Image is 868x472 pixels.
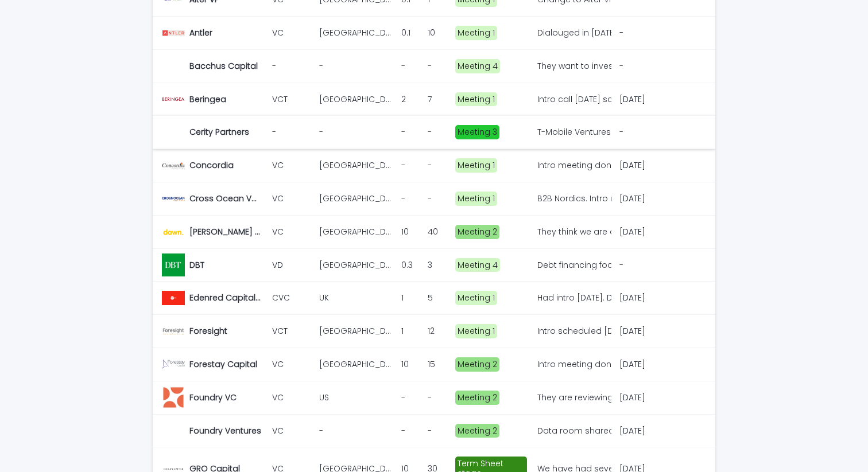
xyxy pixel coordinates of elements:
p: VC [272,194,310,204]
p: CVC [272,293,310,303]
div: Had intro [DATE]. Dont know the market but are interested in platform companies. Will share data-... [537,293,609,303]
div: Debt financing focused on SMEs. Currently active lead. We expect a decision from their side over ... [537,260,609,270]
p: Antler [189,26,215,38]
p: - [401,391,408,403]
p: - [428,391,434,403]
p: - [401,158,408,170]
p: Forestay Capital [189,357,259,369]
tr: Cerity PartnersCerity Partners --- -- -- Meeting 3T-Mobile Ventures. Had several meetings. Have b... [153,116,715,149]
p: 1 [401,324,406,336]
p: US [319,391,331,403]
div: B2B Nordics. Intro meeting [DATE]. Ticket size 100k-1m, which is a bit low. All are ex-founders a... [537,194,609,204]
tr: [PERSON_NAME] Capital[PERSON_NAME] Capital VC[GEOGRAPHIC_DATA][GEOGRAPHIC_DATA] 1010 4040 Meeting... [153,215,715,248]
p: 0.1 [401,26,413,38]
p: [GEOGRAPHIC_DATA] [319,26,393,38]
p: - [428,192,434,204]
tr: DBTDBT VD[GEOGRAPHIC_DATA][GEOGRAPHIC_DATA] 0.30.3 33 Meeting 4Debt financing focused on SMEs. Cu... [153,248,715,282]
p: - [619,61,691,71]
p: [DATE] [619,426,691,436]
div: They are reviewing the case and will get back to us soon. Have gotten back with confirmed interes... [537,393,609,403]
p: Foresight [189,324,230,336]
p: 5 [428,291,435,303]
div: Meeting 2 [455,391,499,405]
p: [GEOGRAPHIC_DATA] [319,158,393,170]
p: 10 [401,225,411,237]
p: [GEOGRAPHIC_DATA] [319,192,393,204]
p: Concordia [189,158,236,170]
p: [GEOGRAPHIC_DATA] [319,92,393,104]
p: [DATE] [619,227,691,237]
p: 10 [428,26,437,38]
tr: Foundry VenturesFoundry Ventures VC-- -- -- Meeting 2Data room shared. Not yet accessed. [DATE] [153,414,715,447]
div: Dialouged in [DATE]. Initiated again in [DATE] with Wayra intro. Stuck in meeting 1. We gave them... [537,28,609,38]
p: [DATE] [619,393,691,403]
div: Intro call [DATE] scheduled. Very good meeting. Ticket size 6-10m. Interested to have access to d... [537,95,609,104]
p: - [319,424,325,436]
div: Meeting 1 [455,324,497,338]
p: 1 [401,291,406,303]
p: - [272,61,310,71]
p: 40 [428,225,440,237]
p: - [619,28,691,38]
p: VCT [272,95,310,104]
p: Bacchus Capital [189,59,260,71]
p: - [428,125,434,137]
p: [DATE] [619,360,691,369]
p: VC [272,393,310,403]
p: [GEOGRAPHIC_DATA] [319,225,393,237]
tr: Foundry VCFoundry VC VCUSUS -- -- Meeting 2They are reviewing the case and will get back to us so... [153,381,715,414]
p: [GEOGRAPHIC_DATA] [319,324,393,336]
div: They think we are a bit too soon. They want to see traction. We should reconsider reaching out wh... [537,227,609,237]
div: Meeting 1 [455,291,497,305]
tr: Bacchus CapitalBacchus Capital --- -- -- Meeting 4They want to invest but it is a very small tick... [153,49,715,83]
p: 2 [401,92,408,104]
div: Meeting 1 [455,158,497,173]
p: - [428,424,434,436]
p: [GEOGRAPHIC_DATA] [319,357,393,369]
div: Meeting 4 [455,258,500,272]
div: Meeting 2 [455,424,499,438]
div: Meeting 4 [455,59,500,73]
p: - [619,260,691,270]
p: UK [319,291,331,303]
p: Cerity Partners [189,125,251,137]
p: DBT [189,258,207,270]
p: - [619,127,691,137]
div: Meeting 3 [455,125,499,139]
p: Foundry VC [189,391,239,403]
tr: ConcordiaConcordia VC[GEOGRAPHIC_DATA][GEOGRAPHIC_DATA] -- -- Meeting 1Intro meeting done [DATE].... [153,149,715,182]
p: - [319,59,325,71]
p: VC [272,28,310,38]
p: Edenred Capital Partners [189,291,263,303]
p: 12 [428,324,437,336]
p: [DATE] [619,161,691,170]
p: VC [272,161,310,170]
p: VD [272,260,310,270]
p: VC [272,360,310,369]
div: Data room shared. Not yet accessed. [537,426,609,436]
p: 10 [401,357,411,369]
tr: Forestay CapitalForestay Capital VC[GEOGRAPHIC_DATA][GEOGRAPHIC_DATA] 1010 1515 Meeting 2Intro me... [153,348,715,381]
p: Foundry Ventures [189,424,263,436]
tr: BeringeaBeringea VCT[GEOGRAPHIC_DATA][GEOGRAPHIC_DATA] 22 77 Meeting 1Intro call [DATE] scheduled... [153,83,715,116]
p: [DATE] [619,293,691,303]
p: - [401,424,408,436]
tr: ForesightForesight VCT[GEOGRAPHIC_DATA][GEOGRAPHIC_DATA] 11 1212 Meeting 1Intro scheduled [DATE].... [153,315,715,348]
p: - [428,158,434,170]
tr: Edenred Capital PartnersEdenred Capital Partners CVCUKUK 11 55 Meeting 1Had intro [DATE]. Dont kn... [153,282,715,315]
p: [PERSON_NAME] Capital [189,225,263,237]
p: 7 [428,92,434,104]
div: T-Mobile Ventures. Had several meetings. Have been unresponsive since last one. Need to reach out... [537,127,609,137]
p: 15 [428,357,437,369]
p: - [401,125,408,137]
p: - [272,127,310,137]
p: Beringea [189,92,228,104]
div: Intro scheduled [DATE]. MoM Foresight Intro call [DATE]. Good call for over an hour. Really liked... [537,326,609,336]
tr: AntlerAntler VC[GEOGRAPHIC_DATA][GEOGRAPHIC_DATA] 0.10.1 1010 Meeting 1Dialouged in [DATE]. Initi... [153,16,715,49]
p: VC [272,426,310,436]
div: Meeting 2 [455,357,499,372]
tr: Cross Ocean VenturesCross Ocean Ventures VC[GEOGRAPHIC_DATA][GEOGRAPHIC_DATA] -- -- Meeting 1B2B ... [153,182,715,215]
p: - [401,59,408,71]
p: [GEOGRAPHIC_DATA] [319,258,393,270]
p: - [401,192,408,204]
